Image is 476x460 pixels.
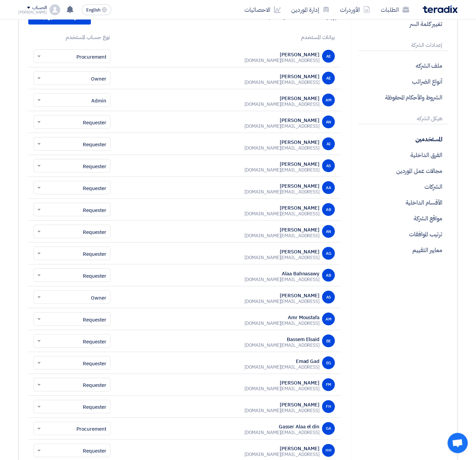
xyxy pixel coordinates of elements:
[322,422,335,435] div: GA
[244,446,319,452] div: [PERSON_NAME]
[286,2,335,18] a: إدارة الموردين
[359,113,448,124] p: هيكل الشركه
[322,444,335,457] div: HH
[244,73,319,80] div: [PERSON_NAME]
[244,52,319,58] div: [PERSON_NAME]
[244,167,319,173] div: [EMAIL_ADDRESS][DOMAIN_NAME]
[359,242,448,258] p: معايير التقييم
[244,386,319,392] div: [EMAIL_ADDRESS][DOMAIN_NAME]
[244,364,319,370] div: [EMAIL_ADDRESS][DOMAIN_NAME]
[322,357,335,369] div: EG
[359,194,448,210] p: الأقسام الداخلية
[244,299,319,305] div: [EMAIL_ADDRESS][DOMAIN_NAME]
[322,378,335,391] div: FM
[322,291,335,304] div: AS
[244,233,319,239] div: [EMAIL_ADDRESS][DOMAIN_NAME]
[322,50,335,63] div: AE
[322,400,335,413] div: FH
[239,2,286,18] a: الاحصائيات
[244,424,319,430] div: Gasser Alaa el din
[359,179,448,194] p: الشركات
[244,189,319,195] div: [EMAIL_ADDRESS][DOMAIN_NAME]
[322,159,335,172] div: AS
[244,95,319,101] div: [PERSON_NAME]
[322,313,335,326] div: AM
[244,205,319,211] div: [PERSON_NAME]
[244,145,319,151] div: [EMAIL_ADDRESS][DOMAIN_NAME]
[359,131,448,147] p: المستخدمين
[359,16,448,32] p: تغيير كلمة السر
[19,10,47,14] div: [PERSON_NAME]
[244,452,319,458] div: [EMAIL_ADDRESS][DOMAIN_NAME]
[322,335,335,347] div: BE
[322,247,335,260] div: AG
[244,211,319,217] div: [EMAIL_ADDRESS][DOMAIN_NAME]
[116,29,341,45] th: بيانات المستخدم
[244,255,319,261] div: [EMAIL_ADDRESS][DOMAIN_NAME]
[322,181,335,194] div: AA
[244,101,319,108] div: [EMAIL_ADDRESS][DOMAIN_NAME]
[322,94,335,106] div: AM
[359,40,448,51] p: إعدادات الشركة
[359,226,448,242] p: ترتيب الموافقات
[244,402,319,408] div: [PERSON_NAME]
[322,137,335,150] div: AI
[244,336,319,342] div: Bassem Elsaid
[244,161,319,167] div: [PERSON_NAME]
[335,2,376,18] a: الأوردرات
[244,227,319,233] div: [PERSON_NAME]
[244,80,319,86] div: [EMAIL_ADDRESS][DOMAIN_NAME]
[244,342,319,348] div: [EMAIL_ADDRESS][DOMAIN_NAME]
[359,58,448,73] p: ملف الشركه
[244,183,319,189] div: [PERSON_NAME]
[82,4,111,15] button: English
[32,5,47,11] div: الحساب
[244,320,319,327] div: [EMAIL_ADDRESS][DOMAIN_NAME]
[244,58,319,64] div: [EMAIL_ADDRESS][DOMAIN_NAME]
[244,430,319,436] div: [EMAIL_ADDRESS][DOMAIN_NAME]
[244,408,319,414] div: [EMAIL_ADDRESS][DOMAIN_NAME]
[244,380,319,386] div: [PERSON_NAME]
[244,123,319,129] div: [EMAIL_ADDRESS][DOMAIN_NAME]
[49,4,60,15] img: profile_test.png
[244,271,319,277] div: Alaa Bahnasawy
[322,225,335,238] div: AN
[322,116,335,128] div: AN
[322,72,335,85] div: AE
[244,117,319,123] div: [PERSON_NAME]
[376,2,415,18] a: الطلبات
[86,8,100,12] span: English
[423,5,458,13] img: Teradix logo
[359,163,448,179] p: مجالات عمل الموردين
[244,314,319,320] div: Amr Moustafa
[244,358,319,364] div: Emad Gad
[244,139,319,145] div: [PERSON_NAME]
[244,277,319,283] div: [EMAIL_ADDRESS][DOMAIN_NAME]
[244,293,319,299] div: [PERSON_NAME]
[322,203,335,216] div: AB
[244,249,319,255] div: [PERSON_NAME]
[359,89,448,105] p: الشروط والأحكام المحفوظة
[359,147,448,163] p: الفرق الداخلية
[359,210,448,226] p: مواقع الشركة
[448,433,468,453] div: Open chat
[28,29,116,45] th: نوع حساب المستخدم
[359,73,448,89] p: أنواع الضرائب
[322,269,335,282] div: AB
